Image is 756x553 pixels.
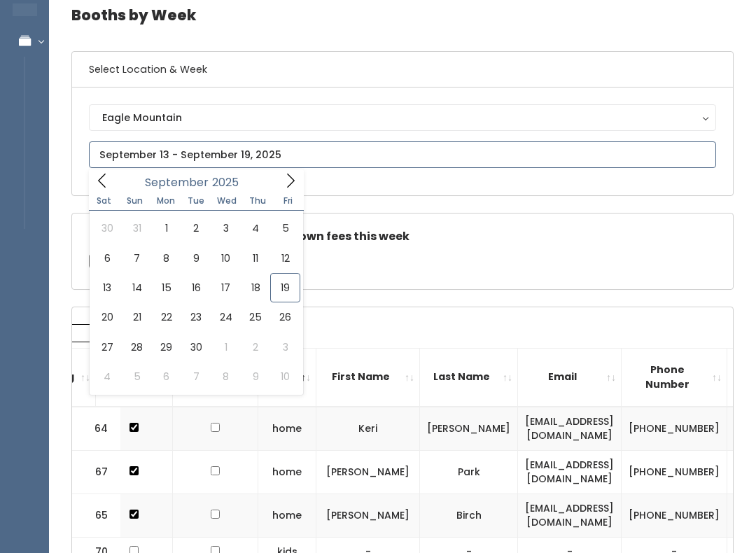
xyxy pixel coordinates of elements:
[420,348,518,406] th: Last Name: activate to sort column ascending
[270,213,300,243] span: September 5, 2025
[316,450,420,493] td: [PERSON_NAME]
[181,302,211,332] span: September 23, 2025
[122,213,151,243] span: August 31, 2025
[150,197,181,205] span: Mon
[316,348,420,406] th: First Name: activate to sort column ascending
[242,197,273,205] span: Thu
[316,407,420,451] td: Keri
[152,332,181,362] span: September 29, 2025
[92,213,122,243] span: August 30, 2025
[181,362,211,391] span: October 7, 2025
[122,332,151,362] span: September 28, 2025
[211,332,241,362] span: October 1, 2025
[122,244,151,273] span: September 7, 2025
[152,302,181,332] span: September 22, 2025
[211,213,241,243] span: September 3, 2025
[92,244,122,273] span: September 6, 2025
[241,244,270,273] span: September 11, 2025
[241,302,270,332] span: September 25, 2025
[518,407,622,451] td: [EMAIL_ADDRESS][DOMAIN_NAME]
[152,213,181,243] span: September 1, 2025
[270,244,300,273] span: September 12, 2025
[152,244,181,273] span: September 8, 2025
[258,493,316,537] td: home
[181,213,211,243] span: September 2, 2025
[120,197,150,205] span: Sun
[92,362,122,391] span: October 4, 2025
[181,332,211,362] span: September 30, 2025
[209,174,251,191] input: Year
[181,244,211,273] span: September 9, 2025
[211,362,241,391] span: October 8, 2025
[122,302,151,332] span: September 21, 2025
[316,493,420,537] td: [PERSON_NAME]
[145,177,209,188] span: September
[420,450,518,493] td: Park
[102,110,703,125] div: Eagle Mountain
[92,273,122,302] span: September 13, 2025
[270,362,300,391] span: October 10, 2025
[622,450,727,493] td: [PHONE_NUMBER]
[258,407,316,451] td: home
[518,493,622,537] td: [EMAIL_ADDRESS][DOMAIN_NAME]
[89,197,120,205] span: Sat
[518,450,622,493] td: [EMAIL_ADDRESS][DOMAIN_NAME]
[152,362,181,391] span: October 6, 2025
[241,362,270,391] span: October 9, 2025
[72,52,733,87] h6: Select Location & Week
[89,141,716,168] input: September 13 - September 19, 2025
[270,302,300,332] span: September 26, 2025
[122,362,151,391] span: October 5, 2025
[622,493,727,537] td: [PHONE_NUMBER]
[89,104,716,131] button: Eagle Mountain
[152,273,181,302] span: September 15, 2025
[72,407,121,451] td: 64
[211,197,242,205] span: Wed
[420,493,518,537] td: Birch
[270,332,300,362] span: October 3, 2025
[622,407,727,451] td: [PHONE_NUMBER]
[518,348,622,406] th: Email: activate to sort column ascending
[122,273,151,302] span: September 14, 2025
[211,302,241,332] span: September 24, 2025
[273,197,304,205] span: Fri
[89,230,716,243] h5: Check this box if there are no takedown fees this week
[241,213,270,243] span: September 4, 2025
[211,273,241,302] span: September 17, 2025
[258,450,316,493] td: home
[181,273,211,302] span: September 16, 2025
[241,332,270,362] span: October 2, 2025
[270,273,300,302] span: September 19, 2025
[420,407,518,451] td: [PERSON_NAME]
[622,348,727,406] th: Phone Number: activate to sort column ascending
[72,450,121,493] td: 67
[72,493,121,537] td: 65
[92,302,122,332] span: September 20, 2025
[241,273,270,302] span: September 18, 2025
[92,332,122,362] span: September 27, 2025
[181,197,211,205] span: Tue
[211,244,241,273] span: September 10, 2025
